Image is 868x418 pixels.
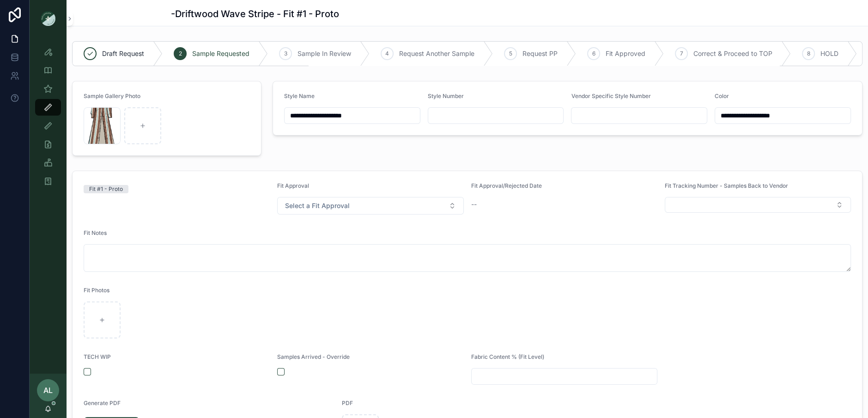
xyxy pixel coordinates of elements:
h1: -Driftwood Wave Stripe - Fit #1 - Proto [171,7,339,20]
span: Fabric Content % (Fit Level) [471,353,544,360]
span: Generate PDF [84,400,121,406]
span: 2 [179,50,182,57]
span: Fit Tracking Number - Samples Back to Vendor [665,182,788,189]
span: PDF [342,400,353,406]
span: Draft Request [102,49,144,58]
div: scrollable content [30,37,67,202]
span: Correct & Proceed to TOP [693,49,772,58]
span: Sample Gallery Photo [84,92,140,99]
span: 5 [509,50,512,57]
span: 4 [385,50,389,57]
span: 3 [284,50,287,57]
span: TECH WIP [84,353,111,360]
span: Fit Approved [606,49,645,58]
span: Fit Approval/Rejected Date [471,182,542,189]
span: Samples Arrived - Override [277,353,350,360]
span: Fit Approval [277,182,309,189]
span: Sample In Review [297,49,351,58]
span: HOLD [820,49,838,58]
span: Style Number [428,92,464,99]
span: AL [43,385,53,396]
span: Fit Photos [84,287,109,294]
span: Select a Fit Approval [285,201,350,210]
span: Vendor Specific Style Number [571,92,650,99]
span: Color [715,92,729,99]
img: App logo [41,11,55,26]
span: -- [471,200,477,209]
span: 7 [680,50,683,57]
span: Sample Requested [192,49,249,58]
button: Select Button [665,197,851,213]
button: Select Button [277,197,463,215]
span: Fit Notes [84,229,107,236]
div: Fit #1 - Proto [89,185,123,193]
span: Request Another Sample [399,49,474,58]
span: Style Name [284,92,315,99]
span: 8 [807,50,810,57]
span: Request PP [522,49,558,58]
span: 6 [592,50,595,57]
